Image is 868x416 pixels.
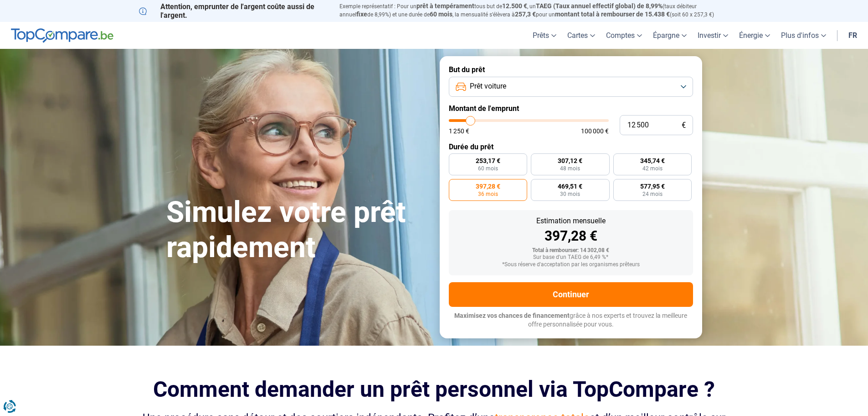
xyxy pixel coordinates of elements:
[356,11,367,18] span: fixe
[640,158,665,164] span: 345,74 €
[640,183,665,190] span: 577,95 €
[166,195,429,265] h1: Simulez votre prêt rapidement
[449,128,469,134] span: 1 250 €
[430,11,452,18] span: 60 mois
[562,22,601,49] a: Cartes
[555,11,670,18] span: montant total à rembourser de 15.438 €
[558,158,582,164] span: 307,12 €
[449,142,693,151] label: Durée du prêt
[139,2,329,20] p: Attention, emprunter de l'argent coûte aussi de l'argent.
[456,229,686,243] div: 397,28 €
[527,22,562,49] a: Prêts
[478,166,498,171] span: 60 mois
[449,311,693,329] p: grâce à nos experts et trouvez la meilleure offre personnalisée pour vous.
[470,81,506,91] span: Prêt voiture
[642,191,663,197] span: 24 mois
[843,22,863,49] a: fr
[456,254,686,261] div: Sur base d'un TAEG de 6,49 %*
[456,217,686,225] div: Estimation mensuelle
[692,22,734,49] a: Investir
[558,183,582,190] span: 469,51 €
[560,166,580,171] span: 48 mois
[734,22,776,49] a: Énergie
[454,312,570,319] span: Maximisez vos chances de financement
[478,191,498,197] span: 36 mois
[449,282,693,307] button: Continuer
[560,191,580,197] span: 30 mois
[502,2,527,10] span: 12.500 €
[642,166,663,171] span: 42 mois
[476,158,500,164] span: 253,17 €
[139,377,729,402] h2: Comment demander un prêt personnel via TopCompare ?
[449,77,693,97] button: Prêt voiture
[682,121,686,129] span: €
[11,28,113,43] img: TopCompare
[456,262,686,268] div: *Sous réserve d'acceptation par les organismes prêteurs
[581,128,609,134] span: 100 000 €
[416,2,474,10] span: prêt à tempérament
[449,65,693,74] label: But du prêt
[515,11,536,18] span: 257,3 €
[476,183,500,190] span: 397,28 €
[339,2,729,19] p: Exemple représentatif : Pour un tous but de , un (taux débiteur annuel de 8,99%) et une durée de ...
[536,2,663,10] span: TAEG (Taux annuel effectif global) de 8,99%
[601,22,647,49] a: Comptes
[776,22,832,49] a: Plus d'infos
[456,247,686,254] div: Total à rembourser: 14 302,08 €
[449,104,693,113] label: Montant de l'emprunt
[647,22,692,49] a: Épargne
